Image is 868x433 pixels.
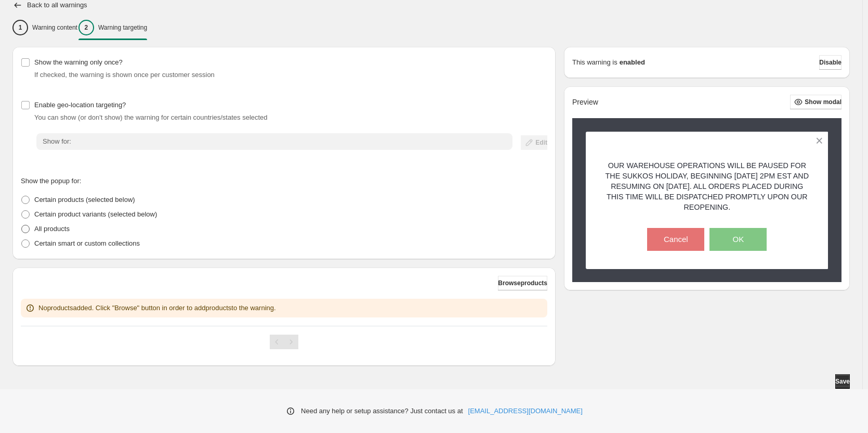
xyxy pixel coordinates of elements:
[12,17,77,39] button: 1Warning content
[27,1,87,9] h2: Back to all warnings
[819,58,841,67] span: Disable
[835,374,850,389] button: Save
[43,137,71,145] span: Show for:
[78,17,147,39] button: 2Warning targeting
[620,57,645,68] strong: enabled
[34,113,268,121] span: You can show (or don't show) the warning for certain countries/states selected
[709,228,767,251] button: OK
[38,303,276,313] p: No products added. Click "Browse" button in order to add products to the warning.
[468,406,583,416] a: [EMAIL_ADDRESS][DOMAIN_NAME]
[498,276,547,290] button: Browseproducts
[12,20,28,35] div: 1
[604,160,810,212] p: OUR WAREHOUSE OPERATIONS WILL BE PAUSED FOR THE SUKKOS HOLIDAY, BEGINNING [DATE] 2PM EST AND RESU...
[34,196,135,203] span: Certain products (selected below)
[572,57,617,68] p: This warning is
[270,335,298,349] nav: Pagination
[805,98,841,106] span: Show modal
[34,238,140,249] p: Certain smart or custom collections
[34,224,70,234] p: All products
[34,210,157,218] span: Certain product variants (selected below)
[819,55,841,70] button: Disable
[790,95,841,109] button: Show modal
[34,71,215,79] span: If checked, the warning is shown once per customer session
[98,23,147,32] p: Warning targeting
[572,98,598,107] h2: Preview
[498,279,547,287] span: Browse products
[32,23,77,32] p: Warning content
[835,377,850,386] span: Save
[34,101,126,109] span: Enable geo-location targeting?
[647,228,704,251] button: Cancel
[21,177,81,185] span: Show the popup for:
[78,20,94,35] div: 2
[34,58,123,66] span: Show the warning only once?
